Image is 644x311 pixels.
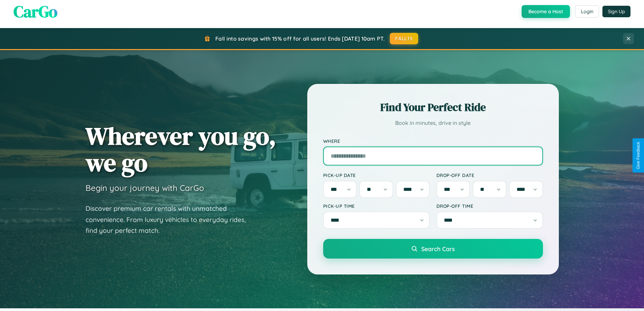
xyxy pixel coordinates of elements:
h2: Find Your Perfect Ride [323,100,543,115]
div: Give Feedback [636,142,641,169]
button: Sign Up [602,6,630,17]
span: Fall into savings with 15% off for all users! Ends [DATE] 10am PT. [215,35,385,42]
h3: Begin your journey with CarGo [86,183,204,193]
p: Discover premium car rentals with unmatched convenience. From luxury vehicles to everyday rides, ... [86,203,255,236]
span: CarGo [14,0,57,23]
label: Where [323,138,543,144]
button: Login [575,5,599,18]
label: Pick-up Time [323,203,430,209]
label: Drop-off Date [436,172,543,178]
button: Become a Host [522,5,570,18]
h1: Wherever you go, we go [86,123,276,176]
button: Search Cars [323,239,543,259]
label: Drop-off Time [436,203,543,209]
label: Pick-up Date [323,172,430,178]
span: Search Cars [421,245,455,252]
p: Book in minutes, drive in style [323,118,543,128]
button: FALL15 [390,33,418,44]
